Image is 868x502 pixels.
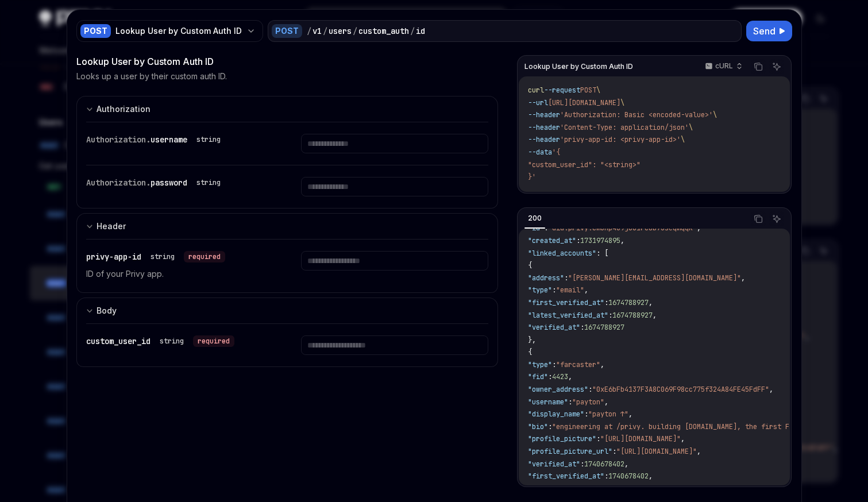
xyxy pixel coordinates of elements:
span: : [584,410,588,419]
div: / [307,25,311,37]
span: : [580,323,584,332]
span: , [697,447,701,456]
div: / [353,25,357,37]
span: 1674788927 [608,298,649,307]
span: "profile_picture" [528,434,596,443]
p: ID of your Privy app. [86,267,273,281]
div: id [416,25,425,37]
div: privy-app-id [86,251,225,262]
div: string [151,252,175,261]
div: custom_user_id [86,335,234,347]
span: "payton" [572,397,604,407]
div: required [184,251,225,262]
span: , [600,360,604,369]
span: "did:privy:cm3np4u9j001rc8b73seqmqqk" [548,223,697,233]
span: \ [596,86,600,95]
span: "latest_verified_at" [528,484,608,493]
span: , [568,372,572,381]
span: "email" [556,285,584,295]
button: Copy the contents from the code block [751,211,766,226]
span: 1740678402 [584,459,624,469]
span: , [681,434,685,443]
span: , [653,311,657,320]
span: , [604,397,608,407]
span: , [624,459,628,469]
span: --header [528,123,560,132]
span: : [612,447,616,456]
span: Authorization. [86,177,151,188]
span: \ [713,110,717,119]
span: 1731974895 [580,236,620,245]
button: expand input section [76,96,499,122]
span: "owner_address" [528,385,588,394]
span: "0xE6bFb4137F3A8C069F98cc775f324A84FE45FdFF" [592,385,769,394]
span: POST [580,86,596,95]
span: "type" [528,360,552,369]
button: Ask AI [769,211,784,226]
span: , [649,298,653,307]
p: cURL [715,61,733,71]
span: "type" [528,285,552,295]
span: "profile_picture_url" [528,447,612,456]
div: Authorization.username [86,134,225,145]
span: , [769,385,773,394]
span: : [604,298,608,307]
span: "payton ↑" [588,410,628,419]
div: Header [97,219,126,233]
span: "id" [528,223,544,233]
button: cURL [699,57,747,76]
div: string [196,178,221,187]
div: Authorization [97,102,151,116]
button: Ask AI [769,59,784,74]
span: --request [544,86,580,95]
span: : [608,311,612,320]
span: , [697,223,701,233]
span: \ [620,98,624,107]
span: --header [528,135,560,144]
span: "linked_accounts" [528,249,596,258]
span: "custom_user_id": "<string>" [528,160,641,169]
span: , [628,410,632,419]
span: 1674788927 [612,311,653,320]
button: Copy the contents from the code block [751,59,766,74]
span: --data [528,148,552,157]
span: "bio" [528,422,548,431]
span: : [604,472,608,481]
span: Lookup User by Custom Auth ID [524,62,633,71]
div: / [323,25,327,37]
div: Lookup User by Custom Auth ID [115,25,242,37]
span: 1674788927 [584,323,624,332]
div: / [410,25,415,37]
span: 'privy-app-id: <privy-app-id>' [560,135,681,144]
span: '{ [552,148,560,157]
span: "verified_at" [528,459,580,469]
span: 'Authorization: Basic <encoded-value>' [560,110,713,119]
span: : [548,372,552,381]
span: username [151,134,187,145]
span: 1741194370 [612,484,653,493]
span: : [ [596,249,608,258]
span: "address" [528,273,564,283]
div: required [193,335,234,347]
span: : [568,397,572,407]
button: expand input section [76,298,499,323]
div: string [160,337,184,346]
div: Lookup User by Custom Auth ID [76,55,499,68]
span: "[URL][DOMAIN_NAME]" [600,434,681,443]
div: custom_auth [358,25,409,37]
span: : [608,484,612,493]
span: 1740678402 [608,472,649,481]
span: "username" [528,397,568,407]
div: users [329,25,352,37]
div: Authorization.password [86,177,225,188]
span: , [620,236,624,245]
span: "created_at" [528,236,576,245]
span: : [552,285,556,295]
span: --url [528,98,548,107]
span: : [580,459,584,469]
span: \ [689,123,693,132]
div: Body [97,304,117,318]
span: }' [528,172,536,182]
span: \ [681,135,685,144]
span: Authorization. [86,134,151,145]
